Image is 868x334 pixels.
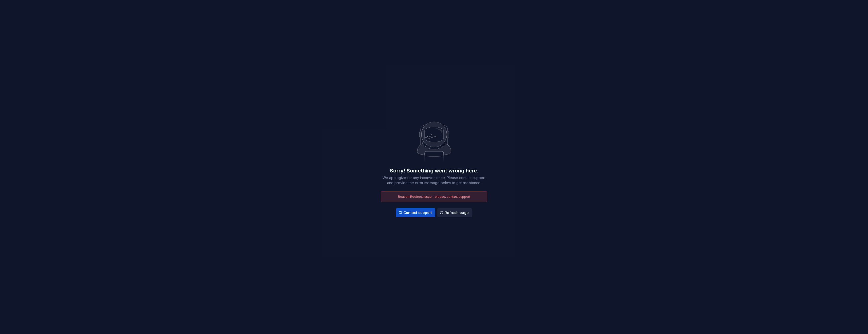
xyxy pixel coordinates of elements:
span: Reason: Redirect issue - please, contact support [398,195,470,199]
div: Sorry! Something went wrong here. [390,167,478,174]
div: We apologize for any inconvenience. Please contact support and provide the error message below to... [381,175,487,185]
button: Contact support [396,208,435,217]
span: Refresh page [445,210,469,215]
span: Contact support [403,210,432,215]
button: Refresh page [437,208,472,217]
